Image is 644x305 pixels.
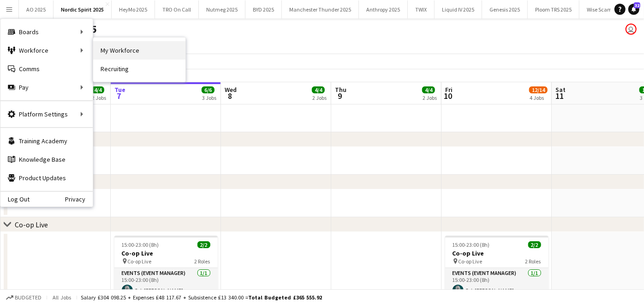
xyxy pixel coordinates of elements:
[334,91,346,101] span: 9
[112,0,155,18] button: HeyMo 2025
[81,294,322,301] div: Salary £304 098.25 + Expenses £48 117.67 + Subsistence £13 340.00 =
[122,241,159,248] span: 15:00-23:00 (8h)
[0,78,93,97] div: Pay
[113,91,125,101] span: 7
[528,0,579,18] button: Ploom TRS 2025
[422,86,435,93] span: 4/4
[155,0,199,18] button: TRO On Call
[93,60,185,78] a: Recruiting
[225,85,237,94] span: Wed
[202,86,215,93] span: 6/6
[459,258,483,265] span: Co-op Live
[19,0,54,18] button: AO 2025
[282,0,359,18] button: Manchester Thunder 2025
[0,41,93,60] div: Workforce
[634,2,640,8] span: 32
[195,258,210,265] span: 2 Roles
[0,23,93,41] div: Boards
[199,0,245,18] button: Nutmeg 2025
[435,0,482,18] button: Liquid IV 2025
[0,105,93,123] div: Platform Settings
[444,91,453,101] span: 10
[445,85,453,94] span: Fri
[359,0,408,18] button: Anthropy 2025
[0,195,30,203] a: Log Out
[408,0,435,18] button: TWIX
[5,293,43,303] button: Budgeted
[453,241,490,248] span: 15:00-23:00 (8h)
[114,268,218,299] app-card-role: Events (Event Manager)1/115:00-23:00 (8h)Seb [PERSON_NAME]
[197,241,210,248] span: 2/2
[0,150,93,169] a: Knowledge Base
[15,294,42,301] span: Budgeted
[626,24,637,35] app-user-avatar: Laura Smallwood
[248,294,322,301] span: Total Budgeted £365 555.92
[223,91,237,101] span: 8
[445,268,549,299] app-card-role: Events (Event Manager)1/115:00-23:00 (8h)Seb [PERSON_NAME]
[91,86,104,93] span: 4/4
[554,91,566,101] span: 11
[54,0,112,18] button: Nordic Spirit 2025
[128,258,152,265] span: Co-op Live
[245,0,282,18] button: BYD 2025
[51,294,73,301] span: All jobs
[335,85,346,94] span: Thu
[529,86,548,93] span: 12/14
[628,4,639,15] a: 32
[0,60,93,78] a: Comms
[0,132,93,150] a: Training Academy
[530,94,547,101] div: 4 Jobs
[312,94,327,101] div: 2 Jobs
[555,85,566,94] span: Sat
[92,94,106,101] div: 2 Jobs
[114,249,218,257] h3: Co-op Live
[423,94,437,101] div: 2 Jobs
[15,220,48,229] div: Co-op Live
[65,195,93,203] a: Privacy
[202,94,216,101] div: 3 Jobs
[528,241,541,248] span: 2/2
[445,249,549,257] h3: Co-op Live
[312,86,325,93] span: 4/4
[482,0,528,18] button: Genesis 2025
[0,169,93,187] a: Product Updates
[114,85,125,94] span: Tue
[93,41,185,60] a: My Workforce
[579,0,620,18] button: Wise Scam
[525,258,541,265] span: 2 Roles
